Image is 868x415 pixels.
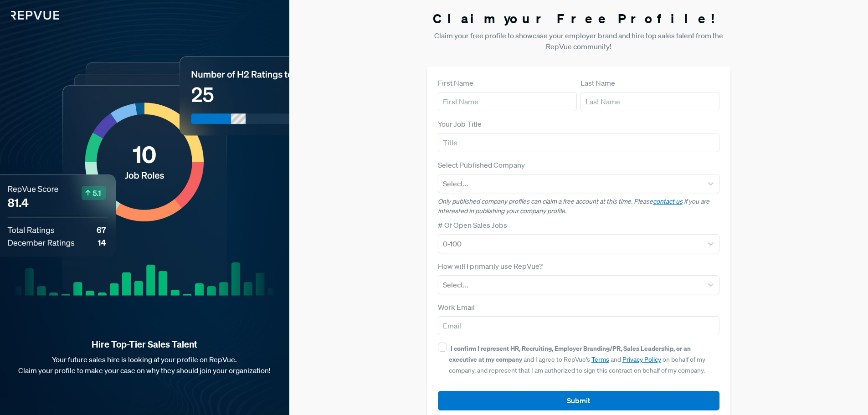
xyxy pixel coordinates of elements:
label: Last Name [580,77,615,88]
strong: Hire Top-Tier Sales Talent [15,338,275,350]
p: Your future sales hire is looking at your profile on RepVue. Claim your profile to make your case... [15,354,275,376]
input: Title [438,133,720,152]
span: and I agree to RepVue’s and on behalf of my company, and represent that I am authorized to sign t... [449,344,705,374]
button: Submit [438,391,720,410]
strong: I confirm I represent HR, Recruiting, Employer Branding/PR, Sales Leadership, or an executive at ... [449,344,691,364]
input: Email [438,316,720,335]
label: Select Published Company [438,159,525,170]
p: Claim your free profile to showcase your employer brand and hire top sales talent from the RepVue... [427,30,731,52]
label: First Name [438,77,473,88]
h3: Claim your Free Profile! [427,11,731,26]
input: Last Name [580,92,719,111]
label: Work Email [438,302,475,313]
label: Your Job Title [438,118,482,129]
p: Only published company profiles can claim a free account at this time. Please if you are interest... [438,197,720,216]
a: Terms [591,355,609,364]
a: contact us [653,197,683,205]
a: Privacy Policy [622,355,661,364]
label: How will I primarily use RepVue? [438,261,543,272]
label: # Of Open Sales Jobs [438,220,507,231]
input: First Name [438,92,577,111]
